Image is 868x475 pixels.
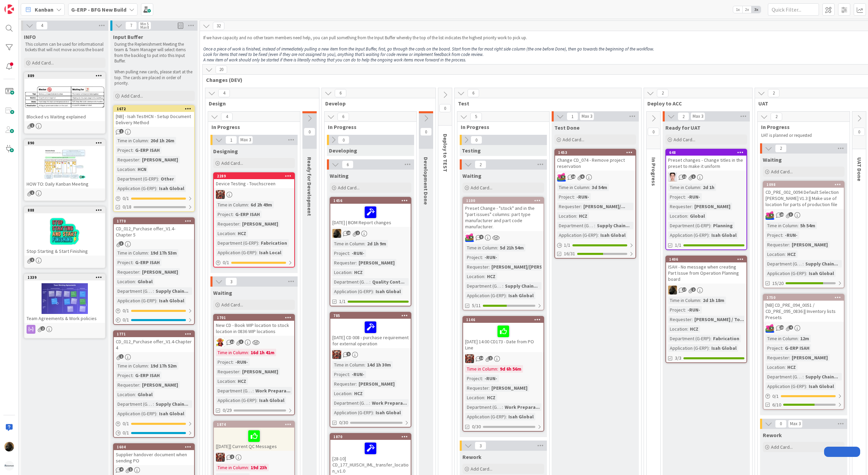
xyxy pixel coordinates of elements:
div: 1146[DATE] 14:00 CD173 - Date from PO Line [463,317,543,352]
span: : [709,231,710,239]
div: [PERSON_NAME]/... [582,203,627,210]
div: Time in Column [766,222,798,229]
div: CD_PRE_002_0094 Default Selection [PERSON_NAME] V1.3 || Make use of location for parts of product... [763,188,844,209]
div: 0/1 [114,316,194,324]
span: Design [209,100,311,107]
div: 1456[DATE] | BOM Report changes [330,198,411,227]
span: 1 [30,258,34,262]
div: 1146 [463,317,543,323]
div: 2289Device Testing - Touchscreen [214,173,294,188]
div: 0/1 [114,306,194,315]
div: Project [465,254,482,261]
span: 4 [221,113,233,121]
span: 0 [853,128,865,136]
div: JK [214,190,294,199]
span: 11 [682,174,686,179]
div: Application (G-ERP) [116,185,156,192]
div: 888 [28,208,105,213]
span: 1 [30,123,34,128]
div: HOW TO: Daily Kanban Meeting [25,179,105,188]
div: Isah Global [157,185,186,192]
span: UAT Done [856,157,863,181]
div: Project [557,193,574,201]
div: 0/1 [763,392,844,401]
span: In Progress [650,157,657,186]
div: Location [668,212,687,220]
div: CD_012_Purchase offer_V1.4- Chapter 5 [114,224,194,239]
div: 1098 [763,182,844,188]
div: 1456 [333,198,411,203]
span: : [581,203,582,210]
div: 1406 [669,257,746,262]
div: Time in Column [332,240,364,247]
span: In Progress [211,124,291,130]
div: Project [116,259,132,266]
div: -RUN- [350,249,366,257]
div: 1339 [25,274,105,280]
span: Add Card... [771,169,793,175]
div: 19d 17h 53m [149,249,178,257]
div: Stop Starting & Start Finishing [25,247,105,256]
div: 648 [669,150,746,155]
span: 0 [439,104,451,112]
div: JK [463,354,543,363]
div: 6d 2h 49m [249,201,274,208]
span: : [258,239,259,247]
span: 0 [420,128,432,136]
b: G-ERP - BFG New Build [71,6,126,13]
div: JK [330,350,411,359]
div: JK [214,453,294,462]
div: 1604Supplier handover document when sending PO [114,444,194,465]
div: JK [763,211,844,220]
span: Deploy to ACC [647,100,744,107]
div: Supply Chain... [595,222,631,229]
div: 1/1 [555,241,635,249]
div: 648Preset changes - Change titles in the preset to make it uniform [666,149,746,171]
div: JK [555,173,635,182]
div: Department (G-ERP) [116,175,158,183]
span: 2 [475,160,486,169]
span: Add Card... [771,444,793,450]
div: 0/1 [114,194,194,203]
div: Other [159,175,176,183]
span: 3 [789,212,793,217]
span: 6 [580,174,585,179]
div: Preset changes - Change titles in the preset to make it uniform [666,156,746,171]
span: Add Card... [338,185,360,191]
div: 1770CD_012_Purchase offer_V1.4- Chapter 5 [114,218,194,239]
span: 2x [742,6,752,13]
img: ND [668,286,677,294]
span: Add Card... [221,302,243,308]
div: 1701 [214,315,294,321]
span: : [135,165,136,173]
div: 1453 [555,149,635,156]
div: HCZ [786,250,798,258]
p: This column can be used for informational tickets that will not move across the board [25,42,104,53]
div: 1672 [117,106,194,111]
span: Add Card... [221,160,243,166]
span: Deploy to TEST [442,134,449,172]
span: 1 / 1 [564,242,570,249]
span: : [798,222,799,229]
div: Requester [668,203,692,210]
div: [PERSON_NAME] [240,220,280,228]
em: A new item of work should only be started if there is literally nothing that you can do to help t... [203,57,466,63]
div: 1672[NB] - Isah TestHCN - Setup Document Delivery Method [114,106,194,127]
div: G-ERP ISAH [234,211,262,218]
div: Requester [116,156,139,163]
div: 1453Change CD_074 - Remove project reservation [555,149,635,171]
div: 785 [330,313,411,319]
span: In Progress [761,124,841,130]
div: 1339Team Agreements & Work policies [25,274,105,323]
span: Add Card... [32,60,54,66]
div: HCN [136,165,148,173]
span: Add Card... [674,136,695,143]
div: Min 5 [140,22,148,26]
img: JK [216,190,225,199]
div: 1770 [117,219,194,224]
span: 7 [125,21,137,30]
span: 0 [648,128,659,136]
div: -RUN- [783,231,799,239]
span: : [576,212,577,220]
div: 5h 54m [799,222,817,229]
